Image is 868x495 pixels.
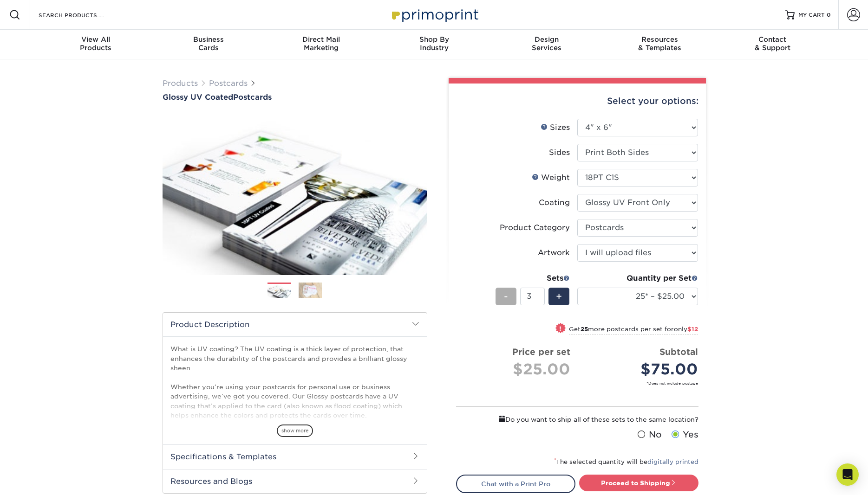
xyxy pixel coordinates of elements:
[152,35,265,44] span: Business
[378,35,490,52] div: Industry
[490,35,603,52] div: Services
[388,5,481,25] img: Primoprint
[163,79,198,88] a: Products
[152,30,265,59] a: BusinessCards
[716,35,829,52] div: & Support
[504,289,508,303] span: -
[209,79,248,88] a: Postcards
[647,458,698,465] a: digitally printed
[569,326,698,335] small: Get more postcards per set for
[827,12,831,18] span: 0
[163,444,427,469] h2: Specifications & Templates
[163,93,427,102] h1: Postcards
[603,30,716,59] a: Resources& Templates
[659,347,698,357] strong: Subtotal
[39,35,152,44] span: View All
[299,282,322,298] img: Postcards 02
[635,428,662,441] label: No
[163,93,427,102] a: Glossy UV CoatedPostcards
[716,30,829,59] a: Contact& Support
[268,283,291,299] img: Postcards 01
[456,475,575,493] a: Chat with a Print Pro
[152,35,265,52] div: Cards
[603,35,716,44] span: Resources
[265,35,378,44] span: Direct Mail
[463,358,570,380] div: $25.00
[556,289,562,303] span: +
[378,30,490,59] a: Shop ByIndustry
[798,11,825,19] span: MY CART
[532,172,570,183] div: Weight
[669,428,698,441] label: Yes
[38,9,128,20] input: SEARCH PRODUCTS.....
[716,35,829,44] span: Contact
[581,326,588,333] strong: 25
[577,273,698,284] div: Quantity per Set
[554,458,698,465] small: The selected quantity will be
[265,30,378,59] a: Direct MailMarketing
[39,30,152,59] a: View AllProducts
[687,326,698,333] span: $12
[163,469,427,493] h2: Resources and Blogs
[378,35,490,44] span: Shop By
[836,463,859,486] div: Open Intercom Messenger
[265,35,378,52] div: Marketing
[163,313,427,336] h2: Product Description
[456,84,698,119] div: Select your options:
[163,93,233,102] span: Glossy UV Coated
[456,414,698,424] div: Do you want to ship all of these sets to the same location?
[490,35,603,44] span: Design
[541,122,570,133] div: Sizes
[170,344,419,486] p: What is UV coating? The UV coating is a thick layer of protection, that enhances the durability o...
[500,222,570,233] div: Product Category
[538,247,570,258] div: Artwork
[512,347,570,357] strong: Price per set
[603,35,716,52] div: & Templates
[277,424,313,437] span: show more
[463,380,698,386] small: *Does not include postage
[584,358,698,380] div: $75.00
[490,30,603,59] a: DesignServices
[559,324,561,334] span: !
[163,103,427,285] img: Glossy UV Coated 01
[39,35,152,52] div: Products
[579,475,698,491] a: Proceed to Shipping
[549,147,570,158] div: Sides
[539,197,570,208] div: Coating
[496,273,570,284] div: Sets
[674,326,698,333] span: only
